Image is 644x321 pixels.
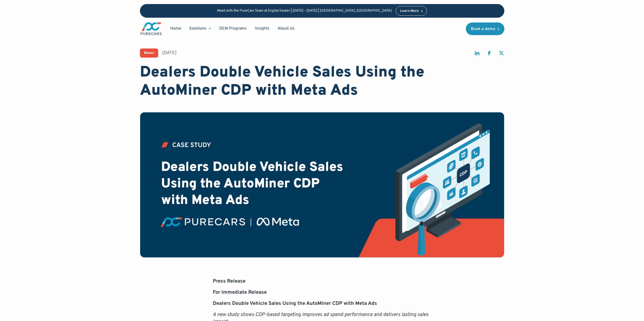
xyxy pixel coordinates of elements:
img: purecars logo [140,22,162,36]
a: Learn More [396,6,427,16]
p: Meet with the PureCars Team at Digital Dealer | [DATE] - [DATE] | [GEOGRAPHIC_DATA], [GEOGRAPHIC_... [217,9,392,13]
div: Learn More [400,9,419,13]
a: Home [166,24,185,33]
a: OEM Programs [215,24,251,33]
a: share on facebook [486,50,492,58]
div: Solutions [189,26,206,31]
div: [DATE] [162,50,177,56]
div: Book a demo [471,27,495,31]
strong: For Immediate Release [213,289,267,296]
strong: Dealers Double Vehicle Sales Using the AutoMiner CDP with Meta Ads [213,300,377,307]
div: News [144,51,154,55]
strong: Press Release [213,278,245,285]
a: share on linkedin [474,50,480,58]
a: Book a demo [466,22,504,35]
h1: Dealers Double Vehicle Sales Using the AutoMiner CDP with Meta Ads [140,64,504,100]
a: About Us [274,24,299,33]
a: Insights [251,24,274,33]
a: share on twitter [498,50,504,58]
a: main [140,22,162,36]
